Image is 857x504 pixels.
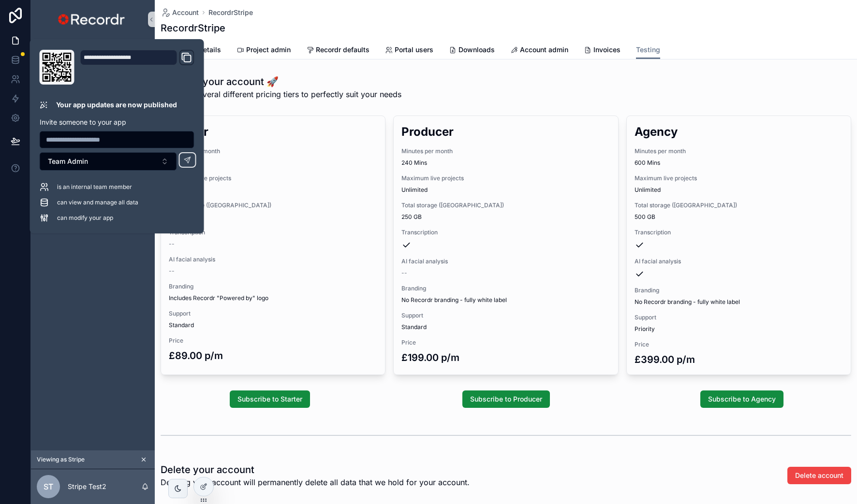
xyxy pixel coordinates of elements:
[57,183,132,191] span: is an internal team member
[795,471,843,480] span: Delete account
[700,390,783,408] button: Subscribe to Agency
[169,240,175,248] span: --
[635,124,843,140] h2: Agency
[401,350,610,365] h3: £199.00 p/m
[401,229,610,236] span: Transcription
[161,21,225,35] h1: RecordrStripe
[520,45,568,55] span: Account admin
[169,267,175,275] span: --
[169,213,377,221] span: 30 GB
[31,39,155,189] div: scrollable content
[401,323,610,331] span: Standard
[236,41,291,60] a: Project admin
[401,258,610,265] span: AI facial analysis
[635,258,843,265] span: AI facial analysis
[169,147,377,155] span: Minutes per month
[636,45,660,55] span: Testing
[161,75,401,88] h1: Upgrade your account 🚀
[68,482,106,491] p: Stripe Test2
[635,325,843,333] span: Priority
[169,229,377,236] span: Transcription
[40,117,194,127] p: Invite someone to your app
[401,147,610,155] span: Minutes per month
[449,41,495,60] a: Downloads
[462,390,550,408] button: Subscribe to Producer
[169,294,377,302] span: Includes Recordr "Powered by" logo
[635,147,843,155] span: Minutes per month
[635,186,843,194] span: Unlimited
[458,45,495,55] span: Downloads
[57,214,113,222] span: can modify your app
[401,202,610,209] span: Total storage ([GEOGRAPHIC_DATA])
[80,50,194,85] div: Domain and Custom Link
[169,124,377,140] h2: Starter
[57,199,138,206] span: can view and manage all data
[44,481,53,492] span: ST
[172,8,199,17] span: Account
[306,41,369,60] a: Recordr defaults
[401,285,610,292] span: Branding
[510,41,568,60] a: Account admin
[470,394,542,404] span: Subscribe to Producer
[385,41,433,60] a: Portal users
[161,8,199,17] a: Account
[169,283,377,290] span: Branding
[401,186,610,194] span: Unlimited
[169,256,377,263] span: AI facial analysis
[635,298,843,306] span: No Recordr branding - fully white label
[161,476,470,488] span: Deleting your account will permanently delete all data that we hold for your account.
[40,152,177,171] button: Select Button
[635,229,843,236] span: Transcription
[401,124,610,140] h2: Producer
[169,174,377,182] span: Maximum live projects
[169,202,377,209] span: Total storage ([GEOGRAPHIC_DATA])
[48,157,88,166] span: Team Admin
[237,394,302,404] span: Subscribe to Starter
[169,337,377,345] span: Price
[787,467,851,484] button: Delete account
[395,45,433,55] span: Portal users
[316,45,369,55] span: Recordr defaults
[401,174,610,182] span: Maximum live projects
[635,287,843,294] span: Branding
[169,159,377,167] span: 60 Mins
[635,159,843,167] span: 600 Mins
[161,463,470,476] h1: Delete your account
[169,310,377,317] span: Support
[401,159,610,167] span: 240 Mins
[246,45,291,55] span: Project admin
[56,12,130,27] img: App logo
[635,341,843,348] span: Price
[708,394,776,404] span: Subscribe to Agency
[401,213,610,221] span: 250 GB
[401,339,610,346] span: Price
[401,296,610,304] span: No Recordr branding - fully white label
[635,314,843,321] span: Support
[635,352,843,367] h3: £399.00 p/m
[401,312,610,319] span: Support
[401,269,407,277] span: --
[230,390,310,408] button: Subscribe to Starter
[208,8,253,17] a: RecordrStripe
[635,174,843,182] span: Maximum live projects
[37,456,85,463] span: Viewing as Stripe
[169,348,377,363] h3: £89.00 p/m
[636,41,660,59] a: Testing
[635,202,843,209] span: Total storage ([GEOGRAPHIC_DATA])
[635,213,843,221] span: 500 GB
[169,186,377,194] span: 3
[593,45,621,55] span: Invoices
[584,41,621,60] a: Invoices
[169,321,377,329] span: Standard
[56,100,177,110] p: Your app updates are now published
[161,88,401,100] span: We have several different pricing tiers to perfectly suit your needs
